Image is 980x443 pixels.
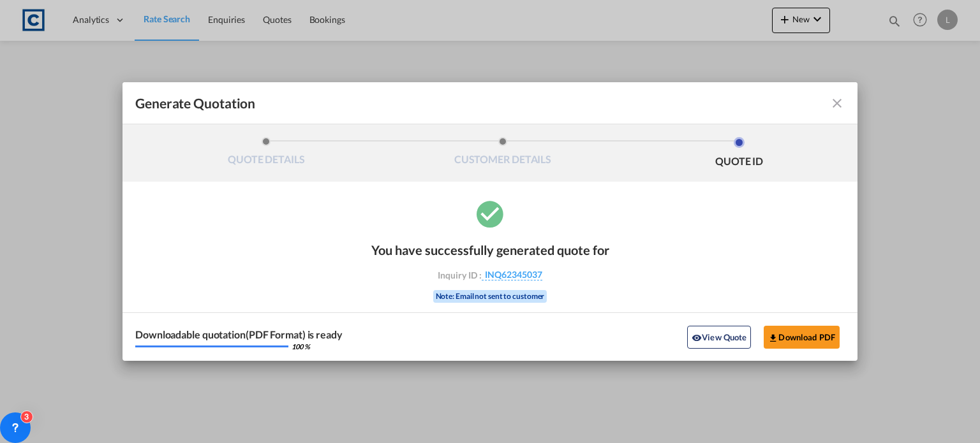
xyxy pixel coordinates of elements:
div: Inquiry ID : [416,269,564,280]
md-icon: icon-close fg-AAA8AD cursor m-0 [829,96,845,111]
button: Download PDF [764,326,840,349]
div: You have successfully generated quote for [371,242,609,258]
div: Note: Email not sent to customer [433,290,547,303]
md-icon: icon-eye [692,333,702,343]
md-icon: icon-download [768,333,778,343]
div: 100 % [292,343,310,350]
md-dialog: Generate QuotationQUOTE ... [122,82,857,361]
li: QUOTE ID [621,137,857,171]
span: Generate Quotation [135,95,255,112]
span: INQ62345037 [482,269,542,280]
button: icon-eyeView Quote [687,326,751,349]
div: Downloadable quotation(PDF Format) is ready [135,330,343,340]
li: QUOTE DETAILS [148,137,385,171]
li: CUSTOMER DETAILS [385,137,621,171]
md-icon: icon-checkbox-marked-circle [474,198,506,229]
